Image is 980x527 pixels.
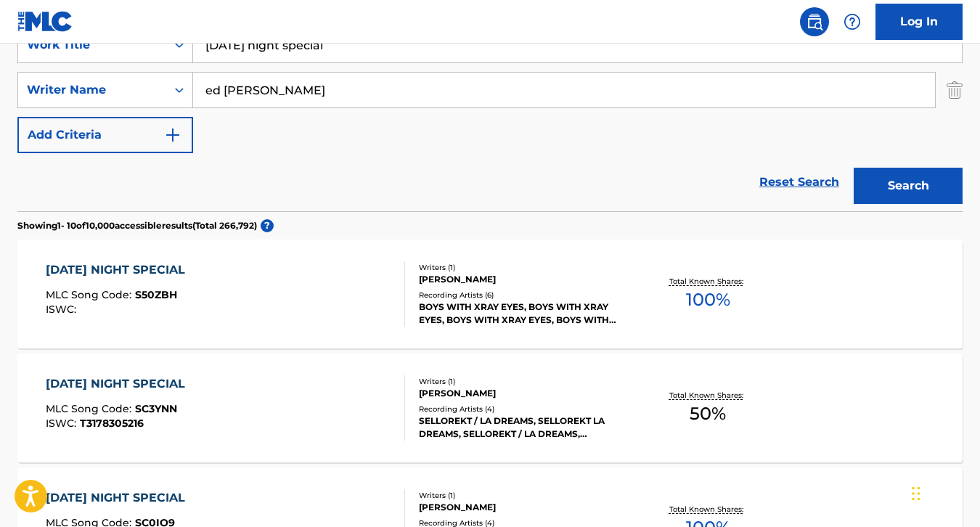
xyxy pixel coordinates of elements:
div: Writers ( 1 ) [419,490,629,501]
iframe: Chat Widget [907,457,980,527]
div: [PERSON_NAME] [419,387,629,400]
span: T3178305216 [80,417,144,430]
a: Log In [875,4,963,40]
div: Recording Artists ( 6 ) [419,290,629,301]
span: ISWC : [46,417,80,430]
span: ISWC : [46,303,80,316]
span: S50ZBH [135,288,177,301]
span: ? [261,219,274,232]
div: Writers ( 1 ) [419,262,629,273]
span: MLC Song Code : [46,402,135,415]
div: Work Title [27,36,158,54]
img: search [806,13,823,30]
span: 50 % [690,401,726,427]
div: Writer Name [27,81,158,99]
div: SELLOREKT / LA DREAMS, SELLOREKT LA DREAMS, SELLOREKT / LA DREAMS, SELLOREKT / LA DREAMS [419,414,629,441]
div: Recording Artists ( 4 ) [419,404,629,414]
img: 9d2ae6d4665cec9f34b9.svg [164,126,181,144]
div: Drag [912,472,920,515]
img: MLC Logo [17,11,73,32]
div: [DATE] NIGHT SPECIAL [46,261,192,279]
img: help [844,13,861,30]
div: [DATE] NIGHT SPECIAL [46,375,192,393]
p: Total Known Shares: [669,504,747,515]
p: Showing 1 - 10 of 10,000 accessible results (Total 266,792 ) [17,219,257,232]
div: [PERSON_NAME] [419,273,629,286]
p: Total Known Shares: [669,390,747,401]
img: Delete Criterion [947,72,963,108]
form: Search Form [17,27,963,211]
span: 100 % [686,287,730,313]
a: Reset Search [752,166,846,198]
a: Public Search [800,7,829,36]
div: BOYS WITH XRAY EYES, BOYS WITH XRAY EYES, BOYS WITH XRAY EYES, BOYS WITH XRAY EYES, BOYS WITH XRA... [419,301,629,327]
a: [DATE] NIGHT SPECIALMLC Song Code:S50ZBHISWC:Writers (1)[PERSON_NAME]Recording Artists (6)BOYS WI... [17,240,963,348]
button: Add Criteria [17,117,193,153]
div: Help [838,7,867,36]
a: [DATE] NIGHT SPECIALMLC Song Code:SC3YNNISWC:T3178305216Writers (1)[PERSON_NAME]Recording Artists... [17,354,963,462]
p: Total Known Shares: [669,276,747,287]
button: Search [854,168,963,204]
div: [DATE] NIGHT SPECIAL [46,489,192,507]
span: SC3YNN [135,402,177,415]
div: [PERSON_NAME] [419,501,629,514]
span: MLC Song Code : [46,288,135,301]
div: Writers ( 1 ) [419,376,629,387]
